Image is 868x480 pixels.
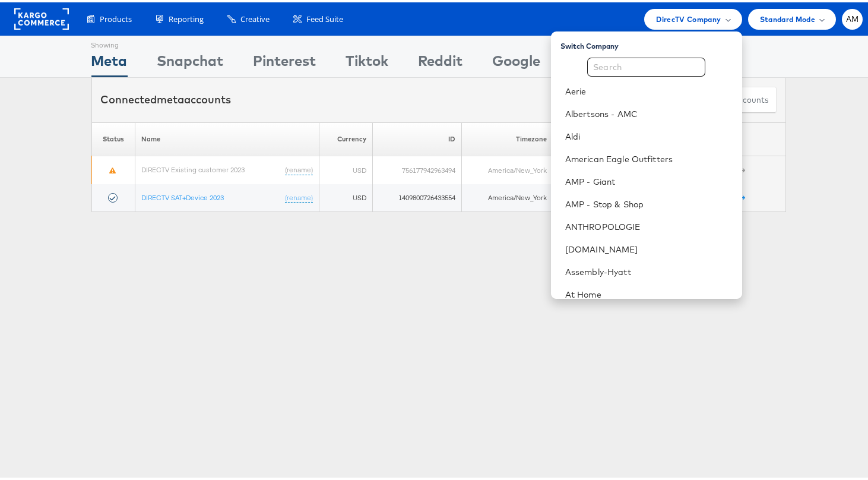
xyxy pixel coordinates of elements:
[319,154,373,182] td: USD
[656,11,721,23] span: DirecTV Company
[462,154,553,182] td: America/New_York
[254,48,316,75] div: Pinterest
[565,106,733,118] a: Albertsons - AMC
[135,120,319,154] th: Name
[372,154,461,182] td: 756177942963494
[565,264,733,276] a: Assembly-Hyatt
[372,182,461,210] td: 1409800726433554
[760,11,815,23] span: Standard Mode
[91,34,128,48] div: Showing
[169,11,204,23] span: Reporting
[846,13,859,21] span: AM
[587,55,705,74] input: Search
[565,83,733,95] a: Aerie
[565,196,733,208] a: AMP - Stop & Shop
[346,48,389,75] div: Tiktok
[141,163,245,172] a: DIRECTV Existing customer 2023
[462,120,553,154] th: Timezone
[565,128,733,140] a: Aldi
[91,120,135,154] th: Status
[91,48,128,75] div: Meta
[319,182,373,210] td: USD
[319,120,373,154] th: Currency
[493,48,541,75] div: Google
[157,48,224,75] div: Snapchat
[565,219,733,230] a: ANTHROPOLOGIE
[285,191,313,201] a: (rename)
[372,120,461,154] th: ID
[157,90,185,104] span: meta
[141,191,224,200] a: DIRECTV SAT+Device 2023
[306,11,343,23] span: Feed Suite
[565,286,733,298] a: At Home
[101,90,232,105] div: Connected accounts
[565,151,733,163] a: American Eagle Outfitters
[565,241,733,253] a: [DOMAIN_NAME]
[285,163,313,173] a: (rename)
[240,11,270,23] span: Creative
[419,48,463,75] div: Reddit
[560,34,742,49] div: Switch Company
[565,173,733,185] a: AMP - Giant
[100,11,132,23] span: Products
[462,182,553,210] td: America/New_York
